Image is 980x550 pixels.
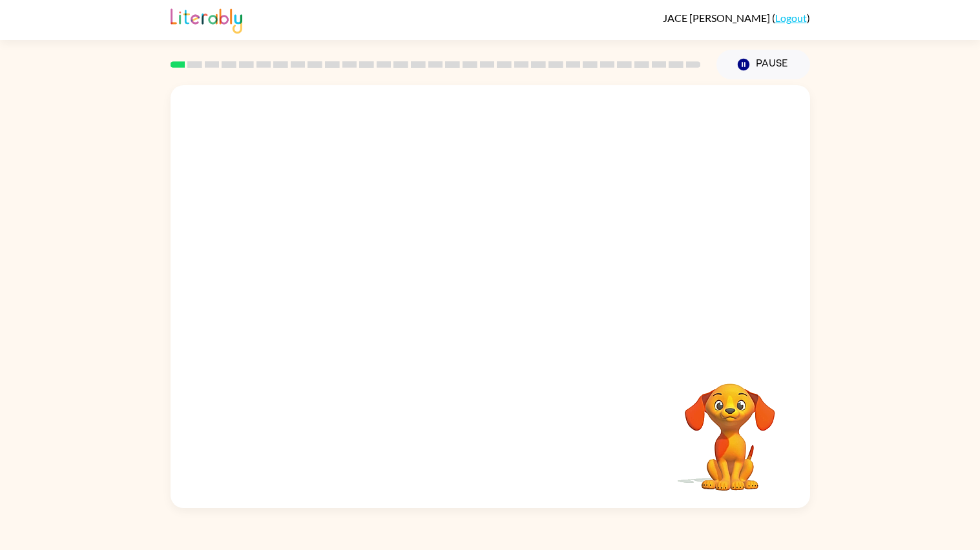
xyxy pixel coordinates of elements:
[665,363,795,493] video: Your browser must support playing .mp4 files to use Literably. Please try using another browser.
[775,12,807,24] a: Logout
[716,50,810,79] button: Pause
[171,5,242,34] img: Literably
[663,12,810,24] div: ( )
[663,12,772,24] span: JACE [PERSON_NAME]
